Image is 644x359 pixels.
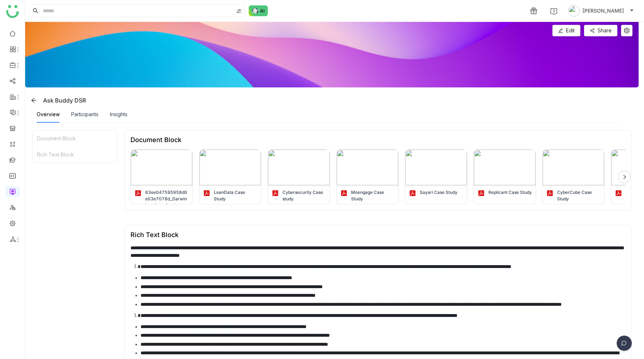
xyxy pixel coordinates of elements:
[405,150,467,185] img: 685a4ebc871887389012e77e
[236,8,242,14] img: search-type.svg
[351,189,395,202] div: Moengage Case Study
[584,25,617,36] button: Share
[6,5,19,18] img: logo
[33,130,117,146] div: Document Block
[583,7,624,15] span: [PERSON_NAME]
[488,189,532,196] div: Replicant Case Study
[567,5,635,17] button: [PERSON_NAME]
[598,27,612,35] span: Share
[71,110,98,118] div: Participants
[249,5,268,16] img: ask-buddy-normal.svg
[557,189,601,202] div: CyberCube Case Study
[134,190,142,197] img: pdf.svg
[130,136,181,144] div: Document Block
[543,150,604,185] img: 685a4ebc871887389012e77a
[110,110,128,118] div: Insights
[214,189,257,202] div: LeanData Case Study
[28,95,86,106] div: Ask Buddy DSR
[568,5,580,17] img: avatar
[474,150,535,185] img: 685a4ebc871887389012e780
[272,190,279,197] img: pdf.svg
[340,190,348,197] img: pdf.svg
[199,150,261,185] img: 685a4ebc871887389012e782
[615,336,633,354] img: dsr-chat-floating.svg
[552,25,580,36] button: Edit
[268,150,330,185] img: 685a4ebc871887389012e77c
[337,150,398,185] img: 685a4ebc871887389012e778
[282,189,326,202] div: Cybersecurity Case study
[131,150,192,185] img: 685a4ebc871887389012e784
[615,190,622,197] img: pdf.svg
[37,110,60,118] div: Overview
[130,231,179,238] div: Rich Text Block
[33,146,117,163] div: Rich Text Block
[546,190,553,197] img: pdf.svg
[203,190,210,197] img: pdf.svg
[566,27,575,35] span: Edit
[420,189,457,196] div: Sayari Case Study
[409,190,416,197] img: pdf.svg
[145,189,189,207] div: 63ee047595958d0e03e7078d_Darwinbox Case Study
[550,8,557,15] img: help.svg
[478,190,485,197] img: pdf.svg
